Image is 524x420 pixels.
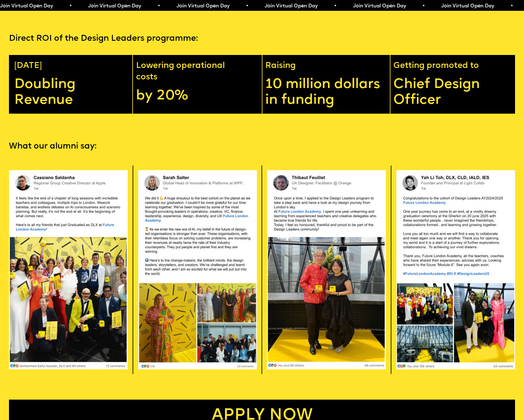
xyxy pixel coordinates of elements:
[265,77,390,108] p: 10 million dollars in funding
[393,77,518,108] p: Chief Design Officer
[393,60,518,72] p: Getting promoted to
[14,77,127,108] p: Doubling Revenue
[422,4,424,9] span: •
[510,4,513,9] span: •
[9,33,515,44] p: Direct ROI of the Design Leaders programme:
[9,141,515,152] p: What our alumni say:
[157,4,160,9] span: •
[136,60,257,83] p: Lowering operational costs
[333,4,336,9] span: •
[14,60,127,72] p: [DATE]
[265,60,390,72] p: Raising
[69,4,71,9] span: •
[136,88,257,104] p: by 20%
[245,4,248,9] span: •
